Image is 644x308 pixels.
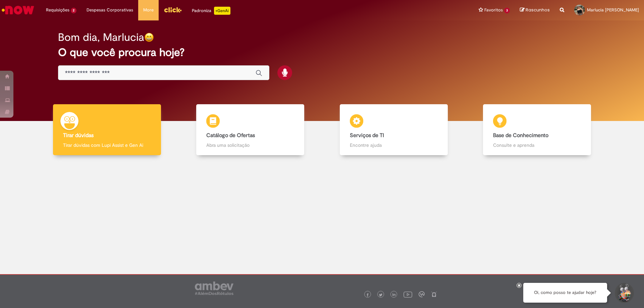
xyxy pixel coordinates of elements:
b: Serviços de TI [350,132,384,139]
img: logo_footer_youtube.png [404,290,412,299]
img: logo_footer_twitter.png [379,293,382,297]
span: Despesas Corporativas [87,7,133,13]
span: 2 [71,8,76,13]
span: Marlucia [PERSON_NAME] [587,7,639,13]
p: +GenAi [214,7,230,15]
h2: Bom dia, Marlucia [58,32,144,43]
p: Encontre ajuda [350,142,438,148]
img: click_logo_yellow_360x200.png [164,5,182,15]
a: Tirar dúvidas Tirar dúvidas com Lupi Assist e Gen Ai [35,104,179,156]
a: Rascunhos [520,7,550,13]
button: Iniciar Conversa de Suporte [614,283,634,303]
img: ServiceNow [1,3,35,17]
span: Favoritos [484,7,503,13]
span: More [143,7,154,13]
div: Padroniza [192,7,230,15]
img: logo_footer_linkedin.png [392,293,396,297]
span: Rascunhos [526,7,550,13]
img: logo_footer_facebook.png [366,293,369,297]
h2: O que você procura hoje? [58,47,586,58]
b: Tirar dúvidas [63,132,94,139]
span: Requisições [46,7,69,13]
div: Oi, como posso te ajudar hoje? [523,283,607,303]
b: Base de Conhecimento [493,132,548,139]
p: Abra uma solicitação [206,142,294,148]
img: happy-face.png [144,33,154,42]
img: logo_footer_ambev_rotulo_gray.png [195,282,233,295]
a: Catálogo de Ofertas Abra uma solicitação [179,104,322,156]
p: Tirar dúvidas com Lupi Assist e Gen Ai [63,142,151,148]
a: Serviços de TI Encontre ajuda [322,104,466,156]
img: logo_footer_naosei.png [431,291,437,297]
span: 3 [504,8,510,13]
img: logo_footer_workplace.png [419,291,425,297]
b: Catálogo de Ofertas [206,132,255,139]
p: Consulte e aprenda [493,142,581,148]
a: Base de Conhecimento Consulte e aprenda [466,104,609,156]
